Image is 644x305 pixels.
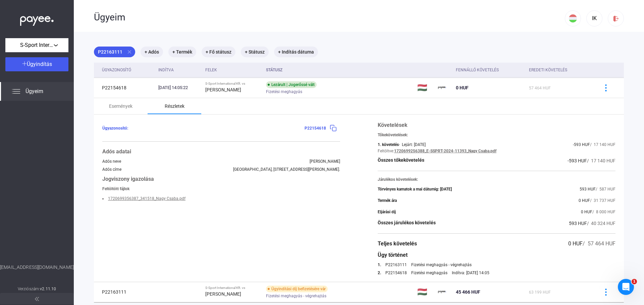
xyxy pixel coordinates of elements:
[569,221,587,226] span: 593 HUF
[326,121,340,135] button: copy-blue
[411,271,447,275] div: Fizetési meghagyás
[22,61,27,66] img: plus-white.svg
[102,186,340,191] div: Feltöltött fájlok
[568,240,583,247] span: 0 HUF
[452,271,489,275] div: Indítva: [DATE] 14:05
[40,287,56,291] strong: v2.11.10
[581,210,592,214] span: 0 HUF
[266,292,326,300] span: Fizetési meghagyás - végrehajtás
[586,10,602,26] button: IK
[632,279,637,284] span: 1
[599,285,613,299] button: more-blue
[378,251,615,259] div: Ügy történet
[102,175,340,183] div: Jogviszony igazolása
[587,221,615,226] span: / 40 324 HUF
[456,289,480,295] span: 45 466 HUF
[165,102,184,110] div: Részletek
[592,210,615,214] span: / 8 000 HUF
[25,87,43,95] span: Ügyeim
[168,47,196,57] mat-chip: + Termék
[590,142,615,147] span: / 17 140 HUF
[602,84,609,91] img: more-blue
[378,210,396,214] div: Eljárási díj
[27,61,52,67] span: Ügyindítás
[158,66,174,74] div: Indítva
[456,66,524,74] div: Fennálló követelés
[205,66,261,74] div: Felek
[378,187,452,192] div: Törvényes kamatok a mai dátumig: [DATE]
[102,167,121,172] div: Adós címe
[330,125,337,132] img: copy-blue
[569,14,577,22] img: HU
[608,10,624,26] button: logout-red
[612,15,620,22] img: logout-red
[205,286,261,290] div: S-Sport International Kft. vs
[233,167,340,172] div: [GEOGRAPHIC_DATA], [STREET_ADDRESS][PERSON_NAME].
[205,82,261,86] div: S-Sport International Kft. vs
[580,187,596,192] span: 593 HUF
[35,297,39,301] img: arrow-double-left-grey.svg
[565,10,581,26] button: HU
[205,87,241,92] strong: [PERSON_NAME]
[141,47,163,57] mat-chip: + Adós
[438,288,446,296] img: payee-logo
[529,86,551,90] span: 57 464 HUF
[378,157,424,165] div: Összes tőkekövetelés
[415,78,435,98] td: 🇭🇺
[202,47,235,57] mat-chip: + Fő státusz
[94,78,156,98] td: P22154618
[378,133,615,137] div: Tőkekövetelések:
[378,142,399,147] div: 1. követelés
[94,12,565,23] div: Ügyeim
[378,149,394,153] div: Feltöltve:
[602,289,609,296] img: more-blue
[20,41,54,49] span: S-Sport International Kft.
[266,286,328,292] div: Ügyindítási díj befizetésére vár
[102,148,340,156] div: Adós adatai
[378,262,381,267] div: 1.
[529,290,551,295] span: 63 199 HUF
[590,198,615,203] span: / 31 737 HUF
[378,240,417,248] div: Teljes követelés
[126,49,132,55] mat-icon: close
[266,81,317,88] div: Lezárult | Jogerőssé vált
[310,159,340,164] div: [PERSON_NAME]
[456,66,499,74] div: Fennálló követelés
[438,84,446,92] img: payee-logo
[529,66,590,74] div: Eredeti követelés
[263,63,414,78] th: Státusz
[385,262,407,267] a: P22163111
[579,198,590,203] span: 0 HUF
[94,47,135,57] mat-chip: P22163111
[5,38,68,52] button: S-Sport International Kft.
[568,158,587,163] span: -593 HUF
[618,279,634,295] iframe: Intercom live chat
[529,66,567,74] div: Eredeti követelés
[378,219,436,227] div: Összes járulékos követelés
[456,85,469,90] span: 0 HUF
[158,84,200,91] div: [DATE] 14:05:22
[583,240,615,247] span: / 57 464 HUF
[108,196,185,201] a: 1720699356387_341518_Nagy Csaba.pdf
[378,198,397,203] div: Termék ára
[20,12,54,26] img: white-payee-white-dot.svg
[399,142,426,147] div: - Lejárt: [DATE]
[394,149,496,153] a: 1720699256388_E-SSPRT-2024-11393_Nagy Csaba.pdf
[102,66,153,74] div: Ügyazonosító
[378,177,615,182] div: Járulékos követelések:
[205,66,217,74] div: Felek
[158,66,200,74] div: Indítva
[5,57,68,71] button: Ügyindítás
[109,102,132,110] div: Események
[241,47,269,57] mat-chip: + Státusz
[94,282,156,302] td: P22163111
[587,158,615,163] span: / 17 140 HUF
[12,87,20,95] img: list.svg
[266,88,302,96] span: Fizetési meghagyás
[274,47,318,57] mat-chip: + Indítás dátuma
[599,81,613,95] button: more-blue
[378,121,615,129] div: Követelések
[102,66,131,74] div: Ügyazonosító
[305,126,326,131] span: P22154618
[378,271,381,275] div: 2.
